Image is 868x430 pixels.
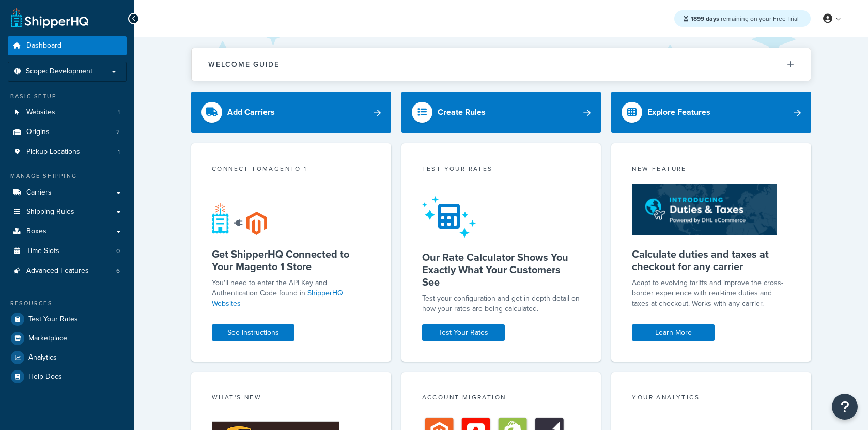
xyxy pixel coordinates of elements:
h5: Our Rate Calculator Shows You Exactly What Your Customers See [422,251,581,288]
a: Learn More [632,324,715,341]
div: What's New [212,393,370,405]
a: Marketplace [8,329,127,348]
div: Basic Setup [8,92,127,101]
a: See Instructions [212,324,295,341]
div: Explore Features [647,105,710,120]
a: Pickup Locations1 [8,142,127,161]
a: Dashboard [8,36,127,55]
span: Shipping Rules [26,207,74,216]
span: Dashboard [26,41,61,50]
span: Origins [26,128,50,137]
span: Advanced Features [26,266,89,275]
a: Create Rules [401,92,601,133]
a: Help Docs [8,367,127,386]
a: Add Carriers [191,92,391,133]
p: Adapt to evolving tariffs and improve the cross-border experience with real-time duties and taxes... [632,278,791,309]
div: Resources [8,299,127,308]
a: Time Slots0 [8,242,127,261]
div: Create Rules [438,105,486,120]
span: Help Docs [28,373,62,381]
div: Account Migration [422,393,581,405]
span: Websites [26,108,55,117]
a: ShipperHQ Websites [212,288,343,309]
li: Advanced Features [8,261,127,280]
span: Analytics [28,353,57,362]
h5: Calculate duties and taxes at checkout for any carrier [632,248,791,273]
li: Pickup Locations [8,142,127,161]
span: Boxes [26,227,47,236]
a: Websites1 [8,103,127,122]
strong: 1899 days [691,14,719,23]
li: Origins [8,123,127,142]
a: Analytics [8,348,127,367]
div: Your Analytics [632,393,791,405]
button: Open Resource Center [832,394,858,420]
span: remaining on your Free Trial [691,14,799,23]
span: Pickup Locations [26,147,80,156]
a: Explore Features [611,92,811,133]
span: Scope: Development [26,67,92,76]
a: Shipping Rules [8,202,127,221]
div: Test your configuration and get in-depth detail on how your rates are being calculated. [422,293,581,314]
span: 1 [118,108,120,117]
a: Carriers [8,183,127,202]
a: Test Your Rates [8,310,127,329]
span: Time Slots [26,247,59,256]
a: Advanced Features6 [8,261,127,280]
li: Time Slots [8,242,127,261]
li: Websites [8,103,127,122]
button: Welcome Guide [192,48,811,81]
span: 6 [116,266,120,275]
h5: Get ShipperHQ Connected to Your Magento 1 Store [212,248,370,273]
span: Carriers [26,188,52,197]
span: 2 [116,128,120,137]
div: Connect to Magento 1 [212,164,370,176]
span: Marketplace [28,334,67,343]
a: Boxes [8,222,127,241]
p: You'll need to enter the API Key and Authentication Code found in [212,278,370,309]
div: Test your rates [422,164,581,176]
a: Test Your Rates [422,324,505,341]
span: Test Your Rates [28,315,78,324]
div: Add Carriers [227,105,275,120]
h2: Welcome Guide [208,61,280,68]
span: 0 [116,247,120,256]
div: Manage Shipping [8,172,127,181]
div: New Feature [632,164,791,176]
span: 1 [118,147,120,156]
a: Origins2 [8,123,127,142]
img: connect-shq-magento-24cdf84b.svg [212,203,267,235]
